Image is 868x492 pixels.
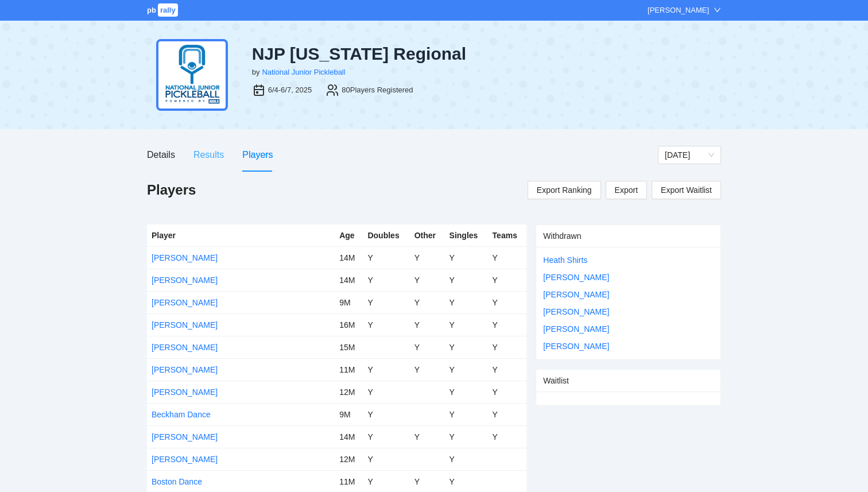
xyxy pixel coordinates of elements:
[363,403,409,425] td: Y
[410,291,445,313] td: Y
[152,253,218,262] a: [PERSON_NAME]
[156,39,228,111] img: njp-logo2.png
[363,381,409,403] td: Y
[445,358,488,381] td: Y
[543,324,609,334] a: [PERSON_NAME]
[410,246,445,269] td: Y
[363,358,409,381] td: Y
[445,269,488,291] td: Y
[543,255,587,265] a: Heath Shirts
[158,3,178,17] span: rally
[147,6,156,14] span: pb
[488,403,527,425] td: Y
[152,432,218,441] a: [PERSON_NAME]
[152,477,202,486] a: Boston Dance
[152,365,218,374] a: [PERSON_NAME]
[652,181,721,199] a: Export Waitlist
[543,342,609,351] a: [PERSON_NAME]
[152,343,218,352] a: [PERSON_NAME]
[342,84,413,96] div: 80 Players Registered
[488,336,527,358] td: Y
[488,291,527,313] td: Y
[615,181,638,199] span: Export
[335,336,363,358] td: 15M
[410,269,445,291] td: Y
[335,381,363,403] td: 12M
[445,381,488,403] td: Y
[363,269,409,291] td: Y
[335,313,363,336] td: 16M
[488,313,527,336] td: Y
[152,229,330,242] div: Player
[488,381,527,403] td: Y
[543,370,714,392] div: Waitlist
[410,425,445,448] td: Y
[193,148,224,162] div: Results
[147,148,175,162] div: Details
[488,246,527,269] td: Y
[648,5,709,16] div: [PERSON_NAME]
[268,84,312,96] div: 6/4-6/7, 2025
[339,229,358,242] div: Age
[335,291,363,313] td: 9M
[543,307,609,316] a: [PERSON_NAME]
[147,181,196,199] h1: Players
[543,225,714,247] div: Withdrawn
[363,313,409,336] td: Y
[410,358,445,381] td: Y
[410,313,445,336] td: Y
[367,229,405,242] div: Doubles
[363,448,409,470] td: Y
[488,269,527,291] td: Y
[714,6,721,14] span: down
[543,273,609,282] a: [PERSON_NAME]
[335,358,363,381] td: 11M
[410,336,445,358] td: Y
[152,388,218,397] a: [PERSON_NAME]
[488,358,527,381] td: Y
[152,410,211,419] a: Beckham Dance
[665,146,714,164] span: Saturday
[488,425,527,448] td: Y
[152,276,218,285] a: [PERSON_NAME]
[335,425,363,448] td: 14M
[363,291,409,313] td: Y
[242,148,273,162] div: Players
[493,229,522,242] div: Teams
[363,246,409,269] td: Y
[152,455,218,464] a: [PERSON_NAME]
[543,290,609,299] a: [PERSON_NAME]
[363,425,409,448] td: Y
[152,298,218,307] a: [PERSON_NAME]
[445,313,488,336] td: Y
[445,246,488,269] td: Y
[147,6,180,14] a: pbrally
[335,246,363,269] td: 14M
[262,68,345,76] a: National Junior Pickleball
[528,181,601,199] a: Export Ranking
[414,229,440,242] div: Other
[335,269,363,291] td: 14M
[252,67,260,78] div: by
[252,44,521,64] div: NJP [US_STATE] Regional
[449,229,483,242] div: Singles
[335,403,363,425] td: 9M
[445,291,488,313] td: Y
[445,425,488,448] td: Y
[445,336,488,358] td: Y
[606,181,647,199] a: Export
[445,448,488,470] td: Y
[152,320,218,330] a: [PERSON_NAME]
[335,448,363,470] td: 12M
[661,181,712,199] span: Export Waitlist
[537,181,592,199] span: Export Ranking
[445,403,488,425] td: Y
